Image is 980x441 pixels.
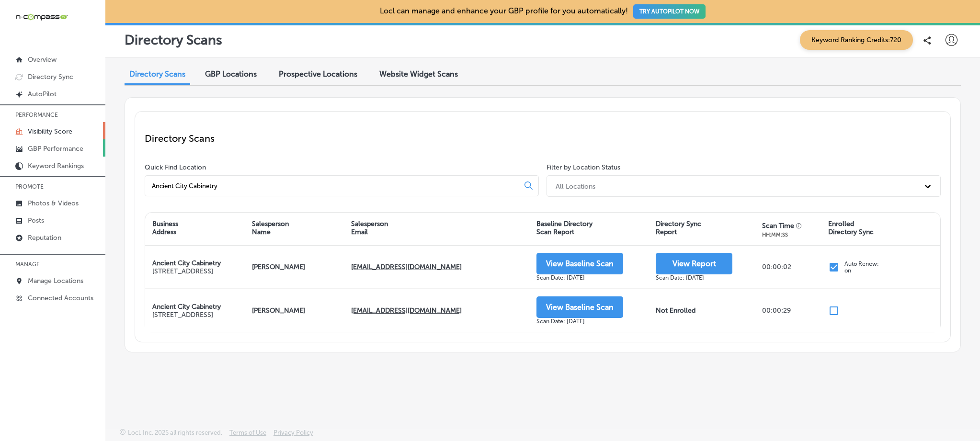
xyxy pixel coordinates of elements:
[379,69,458,79] span: Website Widget Scans
[762,232,804,238] div: HH:MM:SS
[633,4,706,19] button: TRY AUTOPILOT NOW
[252,306,305,315] strong: [PERSON_NAME]
[656,253,732,274] button: View Report
[128,429,222,436] p: Locl, Inc. 2025 all rights reserved.
[125,32,222,48] p: Directory Scans
[229,429,266,441] a: Terms of Use
[129,69,185,79] span: Directory Scans
[828,220,874,236] div: Enrolled Directory Sync
[28,216,44,225] p: Posts
[762,306,791,315] p: 00:00:29
[28,56,57,64] p: Overview
[649,289,754,332] div: Not Enrolled
[656,274,732,281] div: Scan Date: [DATE]
[152,267,221,275] p: [STREET_ADDRESS]
[536,296,623,318] button: View Baseline Scan
[151,181,517,190] input: All Locations
[762,222,794,230] div: Scan Time
[28,162,84,170] p: Keyword Rankings
[152,259,221,267] strong: Ancient City Cabinetry
[28,127,72,136] p: Visibility Score
[28,234,61,242] p: Reputation
[656,260,732,268] a: View Report
[145,163,206,171] label: Quick Find Location
[796,222,804,227] button: Displays the total time taken to generate this report.
[762,263,791,271] p: 00:00:02
[273,429,313,441] a: Privacy Policy
[28,277,83,285] p: Manage Locations
[536,318,623,325] div: Scan Date: [DATE]
[252,220,289,236] div: Salesperson Name
[351,263,462,271] strong: [EMAIL_ADDRESS][DOMAIN_NAME]
[152,303,221,311] strong: Ancient City Cabinetry
[536,253,623,274] button: View Baseline Scan
[279,69,357,79] span: Prospective Locations
[536,220,593,236] div: Baseline Directory Scan Report
[28,145,83,153] p: GBP Performance
[536,260,623,268] a: View Baseline Scan
[145,133,941,144] p: Directory Scans
[28,199,79,207] p: Photos & Videos
[536,304,623,312] a: View Baseline Scan
[547,163,620,171] label: Filter by Location Status
[152,220,178,236] div: Business Address
[536,274,623,281] div: Scan Date: [DATE]
[28,90,57,98] p: AutoPilot
[205,69,257,79] span: GBP Locations
[656,220,701,236] div: Directory Sync Report
[152,311,221,319] p: [STREET_ADDRESS]
[844,260,879,274] p: Auto Renew: on
[15,12,68,22] img: 660ab0bf-5cc7-4cb8-ba1c-48b5ae0f18e60NCTV_CLogo_TV_Black_-500x88.png
[252,263,305,271] strong: [PERSON_NAME]
[351,220,388,236] div: Salesperson Email
[351,306,462,315] strong: [EMAIL_ADDRESS][DOMAIN_NAME]
[28,73,73,81] p: Directory Sync
[28,294,93,302] p: Connected Accounts
[800,30,913,50] span: Keyword Ranking Credits: 720
[556,182,595,190] div: All Locations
